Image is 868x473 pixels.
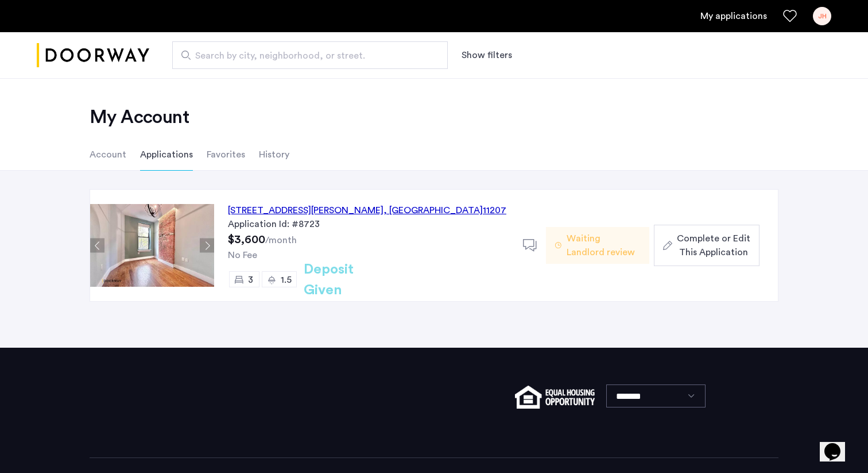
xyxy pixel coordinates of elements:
li: Account [90,139,126,171]
span: 1.5 [281,275,292,284]
h2: Deposit Given [304,259,395,301]
li: History [259,139,289,171]
sub: /month [265,236,297,245]
span: Complete or Edit This Application [677,232,750,259]
button: Show or hide filters [462,48,512,62]
img: equal-housing.png [515,386,595,409]
span: No Fee [228,251,257,260]
li: Favorites [207,139,245,171]
input: Apartment Search [172,41,448,69]
span: $3,600 [228,234,265,245]
span: , [GEOGRAPHIC_DATA] [383,206,483,215]
span: Search by city, neighborhood, or street. [195,49,416,63]
a: Cazamio logo [37,34,149,77]
button: button [654,225,759,266]
div: Application Id: #8723 [228,217,509,231]
button: Next apartment [200,239,214,253]
button: Previous apartment [90,239,104,253]
iframe: chat widget [820,427,857,462]
li: Applications [140,139,193,171]
select: Language select [606,384,706,407]
a: My application [700,9,767,23]
span: 3 [248,275,253,284]
div: [STREET_ADDRESS][PERSON_NAME] 11207 [228,203,506,217]
span: Waiting Landlord review [567,232,640,259]
img: Apartment photo [90,204,214,287]
div: JH [813,7,831,25]
a: Favorites [783,9,797,23]
h2: My Account [90,106,778,129]
img: logo [37,34,149,77]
